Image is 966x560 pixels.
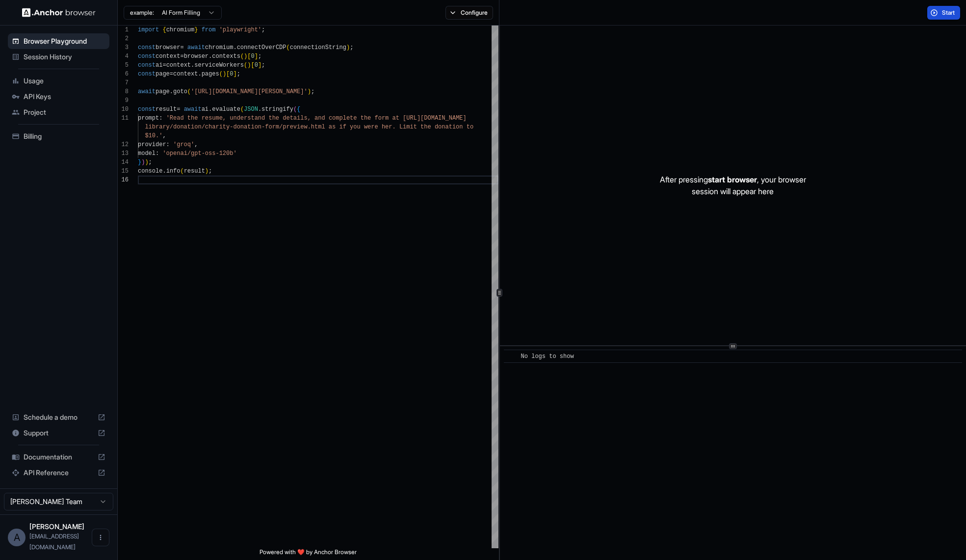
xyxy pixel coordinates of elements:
span: , [194,141,198,148]
span: [ [247,53,251,60]
span: Abhishek Gahlot [29,522,84,531]
div: 8 [118,87,129,96]
span: $10.' [145,132,162,139]
span: await [184,106,202,113]
p: After pressing , your browser session will appear here [660,174,806,197]
button: Start [927,6,960,20]
span: ; [261,62,265,69]
span: 'groq' [173,141,194,148]
span: model [138,150,156,157]
span: ; [258,53,261,60]
div: 1 [118,25,129,34]
span: ] [255,53,258,60]
span: ; [350,44,353,51]
span: 0 [251,53,254,60]
div: Support [8,425,109,441]
span: goto [173,88,187,95]
span: ( [240,106,244,113]
span: { [162,26,166,33]
span: console [138,168,162,175]
span: const [138,71,156,77]
span: ( [219,71,223,77]
div: 9 [118,96,129,105]
span: ai [202,106,209,113]
span: ) [247,62,251,69]
span: Browser Playground [24,36,105,46]
span: { [297,106,300,113]
span: import [138,26,159,33]
div: Browser Playground [8,33,109,49]
span: ; [149,159,152,166]
span: ; [261,26,265,33]
span: ; [311,88,314,95]
span: pages [202,71,219,77]
div: Usage [8,73,109,89]
div: 14 [118,158,129,167]
span: ( [187,88,191,95]
span: . [191,62,194,69]
span: '[URL][DOMAIN_NAME][PERSON_NAME]' [191,88,308,95]
span: 'Read the resume, understand the details, and comp [166,115,343,122]
span: ] [233,71,236,77]
span: , [162,132,166,139]
span: Powered with ❤️ by Anchor Browser [260,548,357,560]
span: start browser [708,175,757,184]
span: Project [24,107,105,117]
span: prompt [138,115,159,122]
span: ) [141,159,145,166]
span: chromium [166,26,195,33]
span: context [173,71,198,77]
span: ) [308,88,311,95]
span: context [166,62,191,69]
div: 3 [118,43,129,52]
span: = [162,62,166,69]
span: . [233,44,236,51]
span: ​ [509,352,514,361]
span: browser [156,44,180,51]
span: = [180,44,183,51]
span: [ [251,62,254,69]
div: Billing [8,128,109,144]
span: . [209,53,212,60]
span: stringify [261,106,293,113]
span: [ [226,71,230,77]
span: Support [24,428,94,438]
span: : [156,150,159,157]
span: ) [223,71,226,77]
div: 2 [118,34,129,43]
span: } [138,159,141,166]
span: ; [237,71,240,77]
button: Configure [445,6,493,20]
div: Session History [8,49,109,65]
span: ai [156,62,162,69]
span: page [156,88,170,95]
span: . [162,168,166,175]
div: 15 [118,167,129,176]
span: 'playwright' [219,26,261,33]
span: result [156,106,177,113]
span: page [156,71,170,77]
span: . [170,88,173,95]
span: info [166,168,181,175]
div: Schedule a demo [8,409,109,425]
span: ( [287,44,290,51]
span: ] [258,62,261,69]
span: Schedule a demo [24,412,94,422]
span: result [184,168,205,175]
span: browser [184,53,209,60]
span: 0 [255,62,258,69]
span: . [209,106,212,113]
span: ( [240,53,244,60]
span: const [138,106,156,113]
div: Project [8,104,109,120]
span: Start [942,9,956,17]
span: ( [244,62,247,69]
span: Usage [24,76,105,86]
span: ( [293,106,297,113]
span: const [138,62,156,69]
span: Session History [24,52,105,62]
div: 11 [118,114,129,123]
span: me@abhishek.it [29,533,79,551]
span: ) [244,53,247,60]
span: ) [145,159,148,166]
